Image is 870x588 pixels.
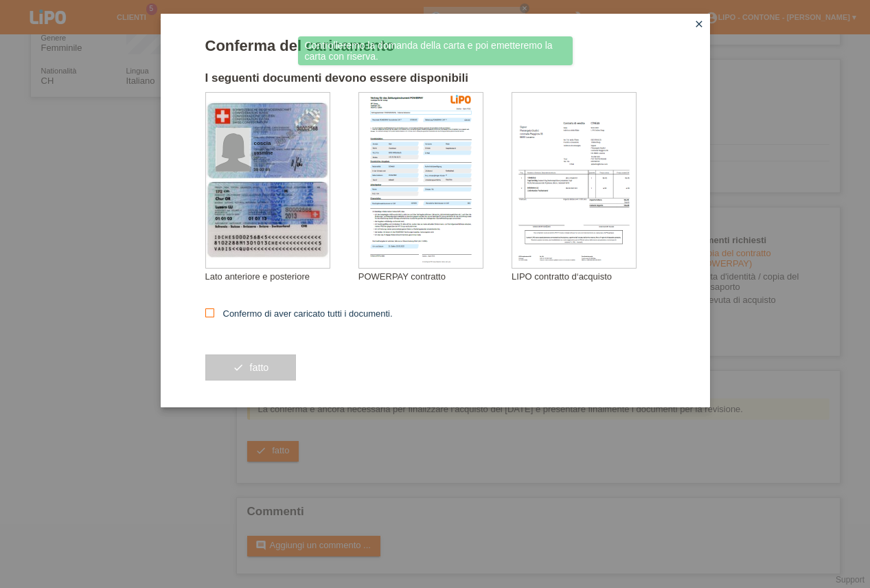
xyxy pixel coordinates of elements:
img: upload_document_confirmation_type_id_swiss_empty.png [206,93,330,268]
img: upload_document_confirmation_type_contract_kkg_whitelabel.png [359,93,483,268]
div: yasmine [254,150,323,155]
i: close [694,19,705,30]
div: POWERPAY contratto [358,271,512,282]
div: coscia [254,140,323,146]
i: check [233,362,244,373]
button: check fatto [205,354,297,381]
div: Controlleremo la domanda della carta e poi emetteremo la carta con riserva. [298,36,573,65]
a: close [690,17,708,33]
h2: I seguenti documenti devono essere disponibili [205,71,665,92]
img: swiss_id_photo_female.png [216,128,251,172]
span: fatto [249,362,268,373]
label: Confermo di aver caricato tutti i documenti. [205,308,393,319]
div: Lato anteriore e posteriore [205,271,358,282]
img: 39073_print.png [450,95,471,104]
div: LIPO contratto d‘acquisto [512,271,665,282]
img: upload_document_confirmation_type_receipt_generic.png [512,93,636,268]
